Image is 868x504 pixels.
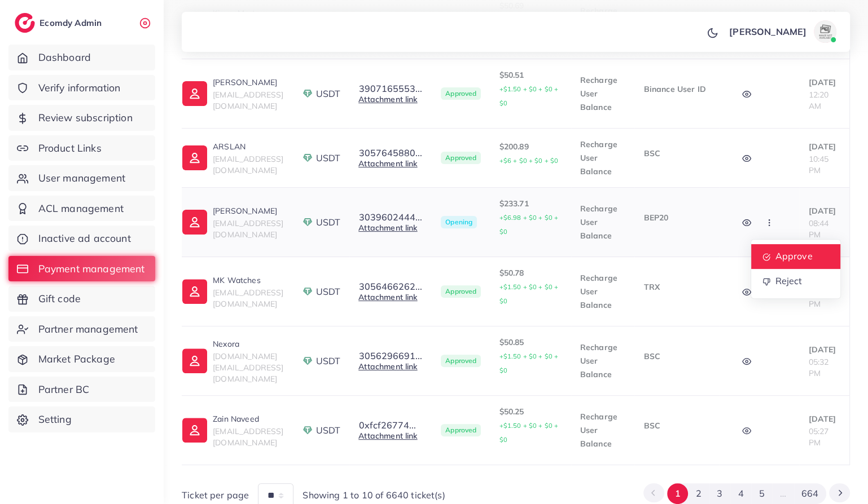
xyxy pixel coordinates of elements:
[15,13,104,33] a: logoEcomdy Admin
[38,201,124,216] span: ACL management
[213,204,283,218] p: [PERSON_NAME]
[643,147,710,160] p: BSC
[643,483,850,504] ul: Pagination
[316,424,341,437] span: USDT
[38,81,121,95] span: Verify information
[729,25,806,38] p: [PERSON_NAME]
[730,483,751,504] button: Go to page 4
[643,419,710,432] p: BSC
[808,218,828,240] span: 08:44 PM
[499,405,562,446] p: $50.25
[38,171,125,185] span: User management
[499,197,562,238] p: $233.71
[794,483,826,504] button: Go to page 664
[580,73,626,114] p: Recharge User Balance
[499,68,562,110] p: $50.51
[499,283,558,305] small: +$1.50 + $0 + $0 + $0
[38,262,145,276] span: Payment management
[38,110,133,125] span: Review subscription
[808,204,840,218] p: [DATE]
[808,140,840,153] p: [DATE]
[8,105,155,131] a: Review subscription
[441,355,481,367] span: Approved
[8,45,155,70] a: Dashboard
[643,211,710,224] p: BEP20
[580,271,626,312] p: Recharge User Balance
[213,426,283,448] span: [EMAIL_ADDRESS][DOMAIN_NAME]
[709,483,730,504] button: Go to page 3
[38,352,115,366] span: Market Package
[775,275,803,286] span: Reject
[8,377,155,403] a: Partner BC
[358,83,423,94] button: 3907165553...
[8,346,155,372] a: Market Package
[182,81,207,106] img: ic-user-info.36bf1079.svg
[8,256,155,282] a: Payment management
[808,412,840,426] p: [DATE]
[213,351,283,384] span: [DOMAIN_NAME][EMAIL_ADDRESS][DOMAIN_NAME]
[814,20,836,43] img: avatar
[499,266,562,308] p: $50.78
[580,202,626,242] p: Recharge User Balance
[302,355,313,366] img: payment
[499,352,558,374] small: +$1.50 + $0 + $0 + $0
[38,231,131,246] span: Inactive ad account
[38,412,72,427] span: Setting
[182,145,207,170] img: ic-user-info.36bf1079.svg
[38,291,81,306] span: Gift code
[643,82,710,96] p: Binance User ID
[316,355,341,368] span: USDT
[213,288,283,309] span: [EMAIL_ADDRESS][DOMAIN_NAME]
[643,280,710,294] p: TRX
[8,196,155,222] a: ACL management
[302,152,313,163] img: payment
[499,335,562,377] p: $50.85
[688,483,709,504] button: Go to page 2
[751,483,772,504] button: Go to page 5
[808,154,828,175] span: 10:45 PM
[580,410,626,450] p: Recharge User Balance
[358,158,417,169] a: Attachment link
[38,50,91,65] span: Dashboard
[358,281,423,291] button: 3056466262...
[38,141,102,156] span: Product Links
[38,382,90,397] span: Partner BC
[358,292,417,302] a: Attachment link
[302,286,313,297] img: payment
[8,165,155,191] a: User management
[302,88,313,99] img: payment
[213,412,283,426] p: Zain Naveed
[358,351,423,361] button: 3056296691...
[499,214,558,236] small: +$6.98 + $0 + $0 + $0
[316,216,341,229] span: USDT
[182,279,207,304] img: ic-user-info.36bf1079.svg
[580,341,626,381] p: Recharge User Balance
[38,322,138,337] span: Partner management
[499,85,558,107] small: +$1.50 + $0 + $0 + $0
[15,13,35,33] img: logo
[499,157,558,165] small: +$6 + $0 + $0 + $0
[8,75,155,101] a: Verify information
[808,90,828,111] span: 12:20 AM
[358,94,417,104] a: Attachment link
[8,135,155,161] a: Product Links
[499,140,562,167] p: $200.89
[213,76,283,89] p: [PERSON_NAME]
[358,212,423,222] button: 3039602444...
[8,226,155,251] a: Inactive ad account
[8,316,155,342] a: Partner management
[213,90,283,111] span: [EMAIL_ADDRESS][DOMAIN_NAME]
[358,148,423,158] button: 3057645880...
[316,152,341,165] span: USDT
[316,285,341,298] span: USDT
[580,138,626,178] p: Recharge User Balance
[316,87,341,100] span: USDT
[441,424,481,436] span: Approved
[213,337,283,351] p: Nexora
[441,285,481,298] span: Approved
[182,489,249,502] span: Ticket per page
[775,250,813,262] span: Approve
[441,152,481,164] span: Approved
[829,483,850,502] button: Go to next page
[302,425,313,436] img: payment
